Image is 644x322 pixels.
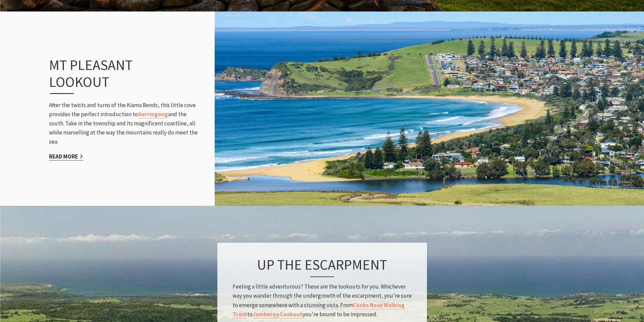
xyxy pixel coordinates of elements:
[138,110,168,118] a: Gerringong
[233,256,412,277] h3: Up the Escarpment
[233,282,412,319] p: Feeling a little adventurous? These are the lookouts for you. Whichever way you wander through th...
[253,311,303,318] a: Jamberoo Lookout
[233,301,405,318] a: Cooks Nose Walking Track
[215,10,644,207] img: Werri Beach, Photography by Phil Winterton
[49,153,83,160] a: Read More
[49,56,183,94] h3: Mt Pleasant Lookout
[49,101,198,147] p: After the twists and turns of the Kiama Bends, this little cove provides the perfect introduction...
